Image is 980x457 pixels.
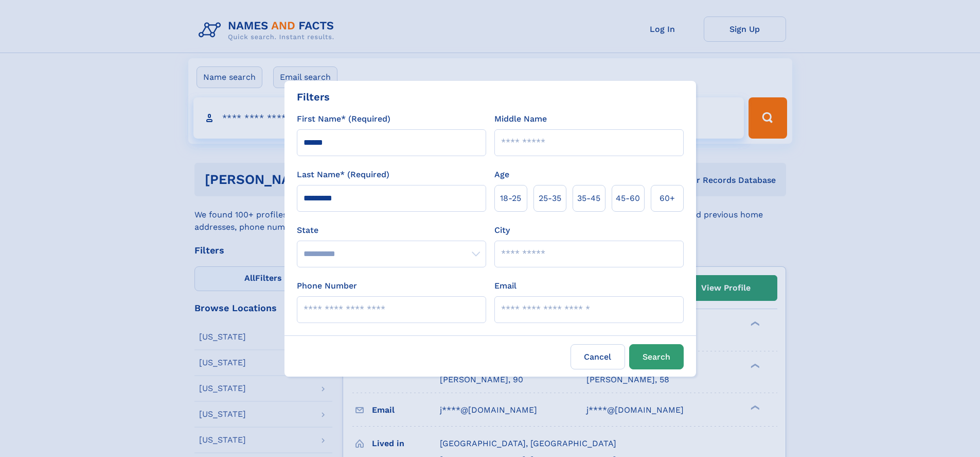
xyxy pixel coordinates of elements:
[616,192,640,205] span: 45‑60
[494,280,516,292] label: Email
[494,113,547,125] label: Middle Name
[297,280,357,292] label: Phone Number
[297,224,486,236] label: State
[500,192,521,205] span: 18‑25
[660,192,675,205] span: 60+
[629,344,684,369] button: Search
[494,224,510,236] label: City
[297,113,390,125] label: First Name* (Required)
[539,192,561,205] span: 25‑35
[571,344,625,369] label: Cancel
[297,168,389,181] label: Last Name* (Required)
[577,192,600,205] span: 35‑45
[494,168,509,181] label: Age
[297,89,330,105] div: Filters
